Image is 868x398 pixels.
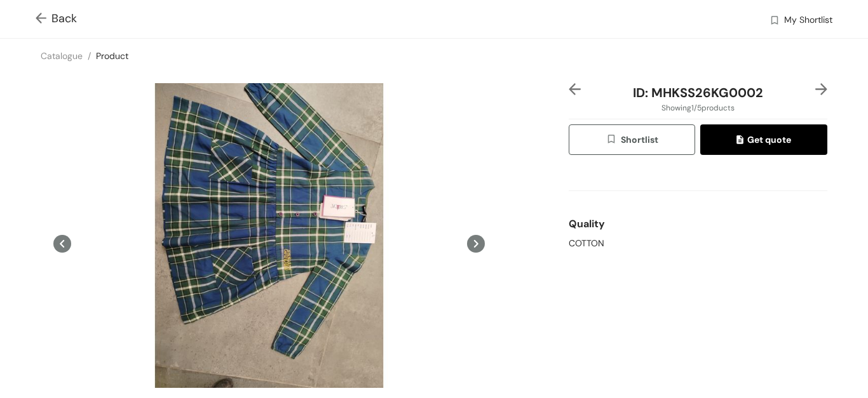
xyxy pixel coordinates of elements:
[700,124,827,155] button: quoteGet quote
[736,133,791,147] span: Get quote
[736,135,747,147] img: quote
[41,50,83,62] a: Catalogue
[569,211,827,237] div: Quality
[633,84,763,101] span: ID: MHKSS26KG0002
[815,83,827,95] img: right
[36,13,51,26] img: Go back
[769,15,780,28] img: wishlist
[36,10,77,27] span: Back
[569,237,827,250] div: COTTON
[569,83,581,95] img: left
[96,50,128,62] a: Product
[606,133,658,147] span: Shortlist
[661,102,735,114] span: Showing 1 / 5 products
[88,50,91,62] span: /
[784,13,832,29] span: My Shortlist
[569,124,696,155] button: wishlistShortlist
[606,133,621,147] img: wishlist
